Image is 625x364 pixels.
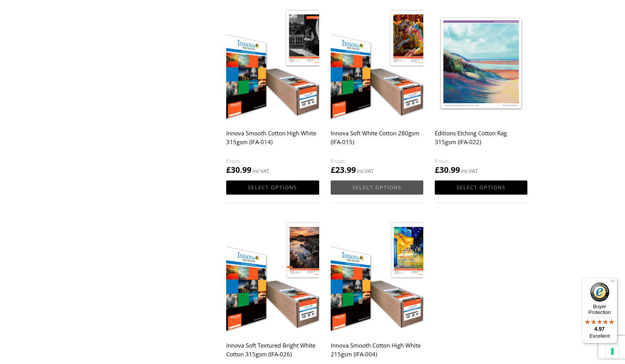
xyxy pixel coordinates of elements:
[226,218,319,333] img: Innova Soft Textured Bright White Cotton 315gsm (IFA-026)
[226,5,319,121] img: Innova Smooth Cotton High White 315gsm (IFA-014)
[331,126,423,157] h2: Innova Soft White Cotton 280gsm (IFA-015)
[582,304,617,315] p: Buyer Protection
[582,278,617,343] button: Trusted Shops TrustmarkBuyer Protection4.97Excellent
[331,5,423,121] img: Innova Soft White Cotton 280gsm (IFA-015)
[331,164,335,175] span: £
[606,345,619,358] button: Your consent preferences for tracking technologies
[226,164,231,175] span: £
[226,180,319,195] a: Select options for “Innova Smooth Cotton High White 315gsm (IFA-014)”
[435,164,460,175] bdi: 30.99
[435,5,527,121] img: Editions Etching Cotton Rag 315gsm (IFA-022)
[226,164,251,175] bdi: 30.99
[331,5,423,175] a: Innova Soft White Cotton 280gsm (IFA-015) £23.99
[331,180,423,195] a: Select options for “Innova Soft White Cotton 280gsm (IFA-015)”
[331,164,356,175] bdi: 23.99
[226,126,319,157] h2: Innova Smooth Cotton High White 315gsm (IFA-014)
[435,5,527,175] a: Editions Etching Cotton Rag 315gsm (IFA-022) £30.99
[435,126,527,157] h2: Editions Etching Cotton Rag 315gsm (IFA-022)
[226,5,319,175] a: Innova Smooth Cotton High White 315gsm (IFA-014) £30.99
[608,278,617,288] button: Menu
[435,164,439,175] span: £
[331,218,423,333] img: Innova Smooth Cotton High White 215gsm (IFA-004)
[435,180,527,195] a: Select options for “Editions Etching Cotton Rag 315gsm (IFA-022)”
[590,283,609,302] img: Trusted Shops Trustmark
[582,333,617,339] p: Excellent
[594,326,605,332] span: 4.97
